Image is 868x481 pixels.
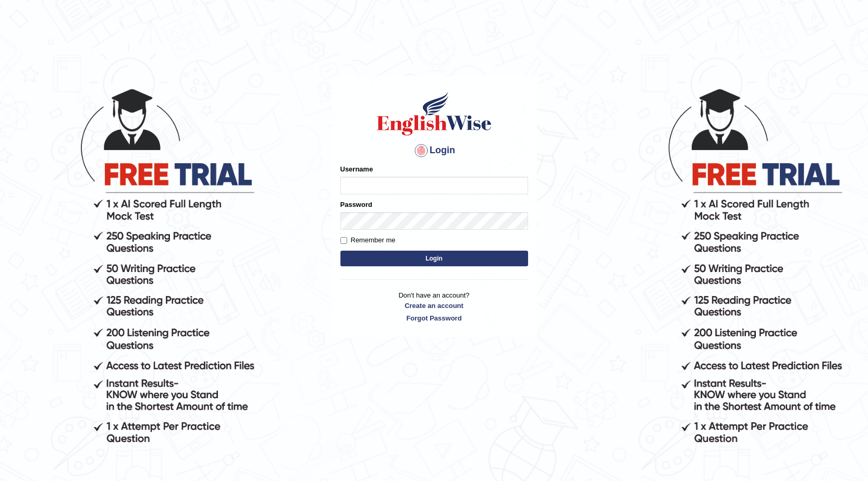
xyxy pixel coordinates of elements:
[340,313,528,323] a: Forgot Password
[340,142,528,159] h4: Login
[340,301,528,311] a: Create an account
[340,290,528,323] p: Don't have an account?
[340,237,347,244] input: Remember me
[340,200,372,209] label: Password
[340,251,528,266] button: Login
[340,164,373,174] label: Username
[340,235,396,245] label: Remember me
[375,90,494,137] img: Logo of English Wise sign in for intelligent practice with AI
